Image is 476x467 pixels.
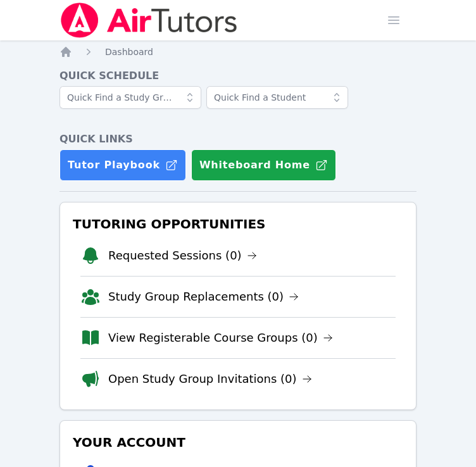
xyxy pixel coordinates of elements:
[108,288,299,306] a: Study Group Replacements (0)
[59,46,416,58] nav: Breadcrumb
[59,3,239,38] img: Air Tutors
[59,149,186,181] a: Tutor Playbook
[59,132,416,147] h4: Quick Links
[59,86,201,109] input: Quick Find a Study Group
[108,247,257,265] a: Requested Sessions (0)
[191,149,336,181] button: Whiteboard Home
[108,370,312,388] a: Open Study Group Invitations (0)
[108,329,333,347] a: View Registerable Course Groups (0)
[70,213,406,235] h3: Tutoring Opportunities
[105,46,153,58] a: Dashboard
[59,68,416,84] h4: Quick Schedule
[206,86,348,109] input: Quick Find a Student
[105,47,153,57] span: Dashboard
[70,431,406,454] h3: Your Account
